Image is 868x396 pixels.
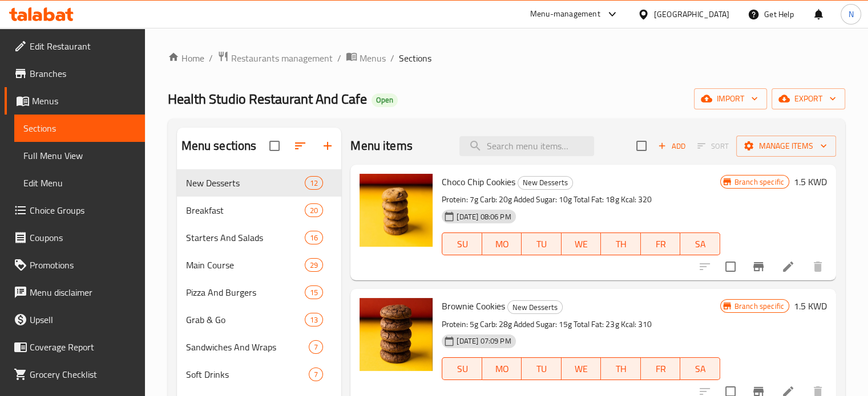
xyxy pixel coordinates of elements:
[730,301,789,312] span: Branch specific
[745,253,772,280] button: Branch-specific-item
[30,231,136,244] span: Coupons
[781,92,836,106] span: export
[685,236,716,252] span: SA
[372,93,398,107] div: Open
[305,203,323,217] div: items
[390,51,394,65] li: /
[685,361,716,377] span: SA
[23,176,136,190] span: Edit Menu
[309,369,322,380] span: 7
[680,357,720,380] button: SA
[181,137,257,154] h2: Menu sections
[656,140,687,153] span: Add
[177,333,342,361] div: Sandwiches And Wraps7
[794,298,827,314] h6: 1.5 KWD
[30,258,136,272] span: Promotions
[177,197,342,224] div: Breakfast20
[442,357,482,380] button: SU
[507,300,563,314] div: New Desserts
[186,176,305,190] span: New Desserts
[337,51,341,65] li: /
[690,137,736,155] span: Select section first
[452,211,515,222] span: [DATE] 08:06 PM
[459,136,594,156] input: search
[286,132,314,160] span: Sort sections
[526,236,557,252] span: TU
[654,8,729,21] div: [GEOGRAPHIC_DATA]
[562,357,601,380] button: WE
[794,174,827,190] h6: 1.5 KWD
[305,285,323,299] div: items
[694,88,767,109] button: import
[305,176,323,190] div: items
[186,368,309,381] div: Soft Drinks
[231,51,333,65] span: Restaurants management
[653,137,690,155] button: Add
[848,8,853,21] span: N
[186,340,309,354] span: Sandwiches And Wraps
[177,306,342,333] div: Grab & Go13
[177,251,342,279] div: Main Course29
[186,313,305,326] div: Grab & Go
[177,279,342,306] div: Pizza And Burgers15
[177,224,342,251] div: Starters And Salads16
[372,95,398,105] span: Open
[360,174,433,247] img: Choco Chip Cookies
[314,132,341,160] button: Add section
[518,176,573,190] div: New Desserts
[645,361,676,377] span: FR
[177,169,342,197] div: New Desserts12
[653,137,690,155] span: Add item
[360,298,433,371] img: Brownie Cookies
[781,260,795,273] a: Edit menu item
[566,361,597,377] span: WE
[30,340,136,354] span: Coverage Report
[487,236,518,252] span: MO
[5,306,145,333] a: Upsell
[14,169,145,197] a: Edit Menu
[186,285,305,299] div: Pizza And Burgers
[305,315,322,325] span: 13
[23,149,136,162] span: Full Menu View
[14,115,145,142] a: Sections
[263,134,286,158] span: Select all sections
[305,231,323,244] div: items
[447,361,477,377] span: SU
[30,313,136,326] span: Upsell
[5,197,145,224] a: Choice Groups
[530,7,600,21] div: Menu-management
[177,165,342,393] nav: Menu sections
[360,51,386,65] span: Menus
[309,368,323,381] div: items
[442,297,505,315] span: Brownie Cookies
[5,87,145,115] a: Menus
[703,92,758,106] span: import
[168,51,845,66] nav: breadcrumb
[168,86,367,112] span: Health Studio Restaurant And Cafe
[442,232,482,255] button: SU
[168,51,204,65] a: Home
[5,32,145,60] a: Edit Restaurant
[14,142,145,169] a: Full Menu View
[522,357,562,380] button: TU
[23,121,136,135] span: Sections
[305,178,322,189] span: 12
[641,232,681,255] button: FR
[442,173,515,190] span: Choco Chip Cookies
[5,224,145,251] a: Coupons
[5,279,145,306] a: Menu disclaimer
[186,203,305,217] span: Breakfast
[601,357,641,380] button: TH
[680,232,720,255] button: SA
[305,260,322,271] span: 29
[482,357,522,380] button: MO
[305,232,322,243] span: 16
[482,232,522,255] button: MO
[309,342,322,353] span: 7
[518,176,572,189] span: New Desserts
[209,51,213,65] li: /
[730,177,789,187] span: Branch specific
[442,193,720,207] p: Protein: 7g Carb: 20g Added Sugar: 10g Total Fat: 18g Kcal: 320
